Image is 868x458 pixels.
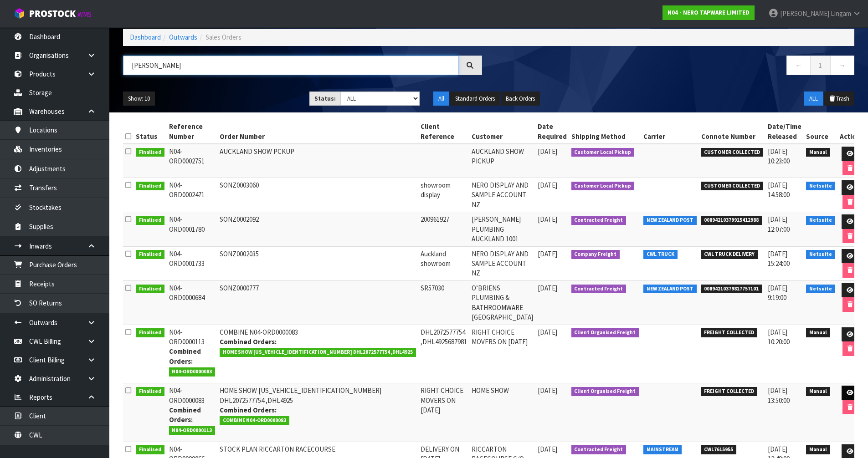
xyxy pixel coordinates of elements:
[768,147,790,165] span: [DATE] 10:23:00
[136,328,164,337] span: Finalised
[134,119,167,144] th: Status
[167,325,218,383] td: N04-ORD0000113
[136,285,164,294] span: Finalised
[418,280,469,325] td: SR57030
[701,148,764,157] span: CUSTOMER COLLECTED
[217,246,418,280] td: SONZ0002035
[136,445,164,454] span: Finalised
[830,56,854,75] a: →
[29,8,76,20] span: ProStock
[571,387,639,396] span: Client Organised Freight
[418,325,469,383] td: DHL2072577754 ,DHL4925687981
[571,216,627,225] span: Contracted Freight
[643,445,682,454] span: MAINSTREAM
[123,92,155,106] button: Show: 10
[806,216,835,225] span: Netsuite
[217,280,418,325] td: SONZ0000777
[571,148,635,157] span: Customer Local Pickup
[469,383,535,442] td: HOME SHOW
[217,144,418,178] td: AUCKLAND SHOW PCKUP
[167,119,218,144] th: Reference Number
[806,250,835,259] span: Netsuite
[167,144,218,178] td: N04-ORD0002751
[701,387,758,396] span: FREIGHT COLLECTED
[806,182,835,191] span: Netsuite
[469,280,535,325] td: O’BRIENS PLUMBING & BATHROOMWARE [GEOGRAPHIC_DATA]
[786,56,811,75] a: ←
[538,445,557,453] span: [DATE]
[469,325,535,383] td: RIGHT CHOICE MOVERS ON [DATE]
[538,147,557,156] span: [DATE]
[136,216,164,225] span: Finalised
[418,119,469,144] th: Client Reference
[571,285,627,294] span: Contracted Freight
[571,182,635,191] span: Customer Local Pickup
[167,246,218,280] td: N04-ORD0001733
[501,92,540,106] button: Back Orders
[136,148,164,157] span: Finalised
[314,95,336,102] strong: Status:
[668,9,750,16] strong: N04 - NERO TAPWARE LIMITED
[810,56,831,75] a: 1
[804,119,837,144] th: Source
[806,285,835,294] span: Netsuite
[806,445,830,454] span: Manual
[130,33,161,41] a: Dashboard
[169,347,201,365] strong: Combined Orders:
[136,250,164,259] span: Finalised
[123,56,458,75] input: Search sales orders
[569,119,642,144] th: Shipping Method
[450,92,500,106] button: Standard Orders
[418,178,469,212] td: showroom display
[136,387,164,396] span: Finalised
[780,9,829,18] span: [PERSON_NAME]
[768,328,790,346] span: [DATE] 10:20:00
[469,144,535,178] td: AUCKLAND SHOW PICKUP
[701,285,762,294] span: 00894210379817757101
[824,92,854,106] button: Trash
[643,250,678,259] span: CWL TRUCK
[663,5,755,20] a: N04 - NERO TAPWARE LIMITED
[167,383,218,442] td: N04-ORD0000083
[806,148,830,157] span: Manual
[806,328,830,337] span: Manual
[217,325,418,383] td: COMBINE N04-ORD0000083
[538,249,557,258] span: [DATE]
[469,212,535,246] td: [PERSON_NAME] PLUMBING AUCKLAND 1001
[831,9,851,18] span: Lingam
[535,119,569,144] th: Date Required
[14,8,25,19] img: cube-alt.png
[217,212,418,246] td: SONZ0002092
[418,212,469,246] td: 200961927
[167,280,218,325] td: N04-ORD0000684
[538,181,557,189] span: [DATE]
[167,212,218,246] td: N04-ORD0001780
[220,406,277,414] strong: Combined Orders:
[837,119,863,144] th: Action
[768,386,790,404] span: [DATE] 13:50:00
[217,383,418,442] td: HOME SHOW [US_VEHICLE_IDENTIFICATION_NUMBER] DHL2072577754 ,DHL4925
[169,406,201,424] strong: Combined Orders:
[768,284,787,302] span: [DATE] 9:19:00
[469,246,535,280] td: NERO DISPLAY AND SAMPLE ACCOUNT NZ
[220,348,416,357] span: HOME SHOW [US_VEHICLE_IDENTIFICATION_NUMBER] DHL2072577754 ,DHL4925
[205,33,241,41] span: Sales Orders
[571,328,639,337] span: Client Organised Freight
[699,119,766,144] th: Connote Number
[469,178,535,212] td: NERO DISPLAY AND SAMPLE ACCOUNT NZ
[220,416,289,425] span: COMBINE N04-ORD0000083
[765,119,804,144] th: Date/Time Released
[433,92,449,106] button: All
[169,367,216,377] span: N04-ORD0000083
[169,33,197,41] a: Outwards
[768,181,790,199] span: [DATE] 14:58:00
[217,178,418,212] td: SONZ0003060
[418,246,469,280] td: Auckland showroom
[571,250,620,259] span: Company Freight
[571,445,627,454] span: Contracted Freight
[643,285,697,294] span: NEW ZEALAND POST
[804,92,823,106] button: ALL
[701,216,762,225] span: 00894210379915412988
[538,284,557,292] span: [DATE]
[701,445,737,454] span: CWL7615955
